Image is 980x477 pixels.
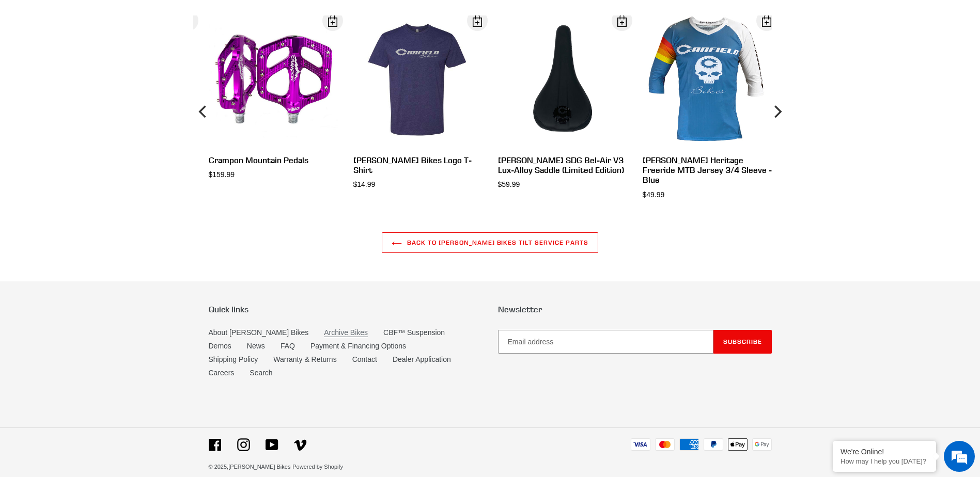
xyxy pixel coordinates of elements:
[383,328,445,337] a: CBF™ Suspension
[209,369,235,377] a: Careers
[209,15,338,180] a: Crampon Mountain Pedals $159.99 Open Dialog Crampon Mountain Pedals
[723,338,762,345] span: Subscribe
[209,464,291,470] small: © 2025,
[209,305,483,314] p: Quick links
[352,355,377,363] a: Contact
[324,328,368,337] a: Archive Bikes
[33,52,59,77] img: d_696896380_company_1647369064580_696896380
[292,464,343,470] a: Powered by Shopify
[5,282,197,318] textarea: Type your message and hit 'Enter'
[193,15,214,208] button: Previous
[228,464,290,470] a: [PERSON_NAME] Bikes
[841,448,928,456] div: We're Online!
[209,355,258,363] a: Shipping Policy
[169,5,194,30] div: Minimize live chat window
[393,355,451,363] a: Dealer Application
[382,232,598,253] a: Back to [PERSON_NAME] Bikes Tilt Service Parts
[209,342,231,350] a: Demos
[273,355,336,363] a: Warranty & Returns
[11,57,27,72] div: Navigation go back
[209,328,309,337] a: About [PERSON_NAME] Bikes
[767,15,787,208] button: Next
[841,457,928,465] p: How may I help you today?
[247,342,265,350] a: News
[498,330,713,354] input: Email address
[250,369,272,377] a: Search
[60,130,143,234] span: We're online!
[281,342,295,350] a: FAQ
[310,342,406,350] a: Payment & Financing Options
[69,58,189,71] div: Chat with us now
[498,305,772,314] p: Newsletter
[713,330,772,354] button: Subscribe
